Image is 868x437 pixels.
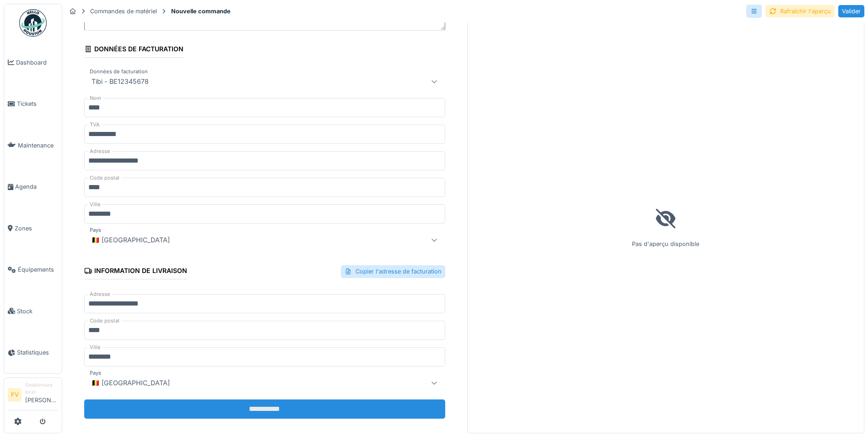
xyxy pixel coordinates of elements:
label: Ville [88,344,102,351]
label: Adresse [88,147,112,155]
label: Ville [88,201,102,208]
label: Code postal [88,174,121,182]
div: 🇧🇪 [GEOGRAPHIC_DATA] [88,377,173,388]
a: Tickets [4,83,62,125]
div: Information de livraison [84,264,187,279]
span: Agenda [15,182,58,191]
li: FV [8,388,22,402]
div: Copier l'adresse de facturation [341,265,445,278]
a: Dashboard [4,42,62,83]
a: Zones [4,208,62,249]
strong: Nouvelle commande [167,7,234,16]
span: Statistiques [17,348,58,357]
label: Adresse [88,290,112,298]
a: Statistiques [4,332,62,374]
div: Gestionnaire local [25,382,58,396]
a: Maintenance [4,125,62,166]
span: Tickets [17,99,58,108]
div: Données de facturation [84,42,183,58]
div: Pas d'aperçu disponible [467,21,865,433]
label: Pays [88,369,103,377]
span: Stock [17,307,58,316]
a: Stock [4,290,62,332]
a: FV Gestionnaire local[PERSON_NAME] [8,382,58,410]
label: Code postal [88,317,121,325]
div: Valider [838,5,864,17]
span: Dashboard [16,58,58,67]
a: Équipements [4,249,62,291]
img: Badge_color-CXgf-gQk.svg [19,9,47,37]
span: Maintenance [18,141,58,150]
div: 🇧🇪 [GEOGRAPHIC_DATA] [88,235,173,246]
label: Pays [88,226,103,234]
label: Nom [88,94,103,102]
div: Tibi - BE12345678 [88,76,152,87]
div: Rafraîchir l'aperçu [766,5,835,17]
a: Agenda [4,166,62,208]
span: Équipements [18,265,58,274]
label: Données de facturation [88,68,150,76]
label: TVA [88,121,102,129]
span: Zones [15,224,58,233]
li: [PERSON_NAME] [25,382,58,408]
div: Commandes de matériel [90,7,157,16]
